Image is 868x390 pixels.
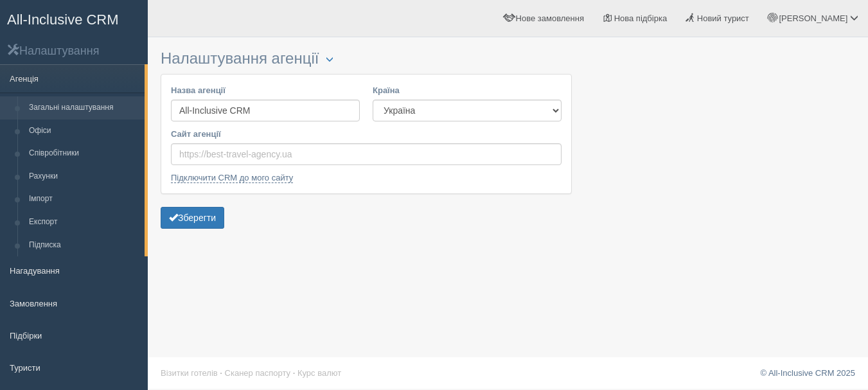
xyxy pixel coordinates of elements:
[161,207,224,229] button: Зберегти
[220,368,222,378] span: ·
[373,84,562,96] label: Країна
[23,211,145,234] a: Експорт
[171,173,293,183] a: Підключити CRM до мого сайту
[293,368,296,378] span: ·
[779,13,847,23] span: [PERSON_NAME]
[225,368,290,378] a: Сканер паспорту
[171,143,562,165] input: https://best-travel-agency.ua
[1,1,147,36] a: All-Inclusive CRM
[23,142,145,165] a: Співробітники
[7,12,119,28] span: All-Inclusive CRM
[614,13,668,23] span: Нова підбірка
[23,188,145,211] a: Імпорт
[161,50,572,67] h3: Налаштування агенції
[23,120,145,143] a: Офіси
[760,368,855,378] a: © All-Inclusive CRM 2025
[297,368,341,378] a: Курс валют
[23,234,145,257] a: Підписка
[23,165,145,188] a: Рахунки
[23,96,145,120] a: Загальні налаштування
[161,368,218,378] a: Візитки готелів
[516,13,584,23] span: Нове замовлення
[697,13,749,23] span: Новий турист
[171,128,562,140] label: Сайт агенції
[171,84,360,96] label: Назва агенції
